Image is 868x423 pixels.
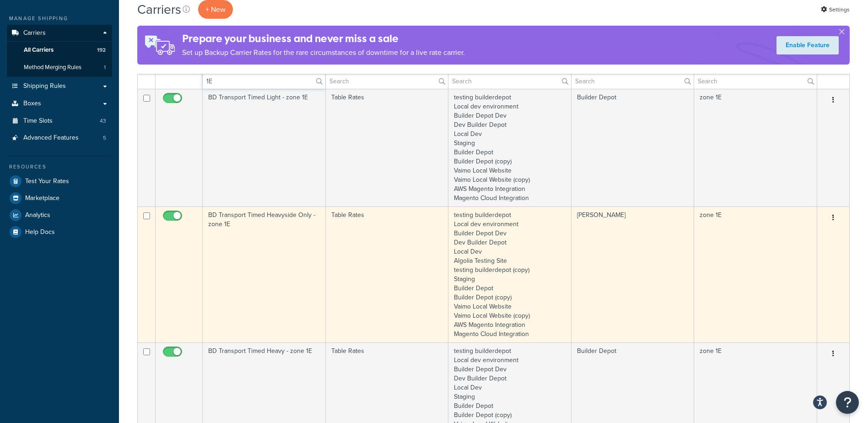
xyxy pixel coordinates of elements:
[203,73,325,89] input: Search
[7,59,112,76] li: Method Merging Rules
[23,117,53,125] span: Time Slots
[7,15,112,22] div: Manage Shipping
[571,73,694,89] input: Search
[23,100,41,108] span: Boxes
[7,78,112,95] a: Shipping Rules
[448,73,571,89] input: Search
[7,163,112,171] div: Resources
[25,195,59,202] span: Marketplace
[7,25,112,77] li: Carriers
[694,89,817,206] td: zone 1E
[448,89,571,206] td: testing builderdepot Local dev environment Builder Depot Dev Dev Builder Depot Local Dev Staging ...
[7,190,112,206] a: Marketplace
[25,211,50,219] span: Analytics
[571,89,695,206] td: Builder Depot
[23,134,79,142] span: Advanced Features
[23,29,46,37] span: Carriers
[104,64,106,71] span: 1
[7,25,112,42] a: Carriers
[24,46,54,54] span: All Carriers
[7,224,112,240] a: Help Docs
[326,206,449,342] td: Table Rates
[25,178,69,185] span: Test Your Rates
[103,134,106,142] span: 5
[203,89,326,206] td: BD Transport Timed Light - zone 1E
[448,206,571,342] td: testing builderdepot Local dev environment Builder Depot Dev Dev Builder Depot Local Dev Algolia ...
[7,173,112,190] a: Test Your Rates
[182,46,465,59] p: Set up Backup Carrier Rates for the rare circumstances of downtime for a live rate carrier.
[23,82,66,90] span: Shipping Rules
[776,36,839,54] a: Enable Feature
[182,31,465,46] h4: Prepare your business and never miss a sale
[7,42,112,59] li: All Carriers
[203,206,326,342] td: BD Transport Timed Heavyside Only - zone 1E
[836,391,859,414] button: Open Resource Center
[25,228,55,236] span: Help Docs
[7,42,112,59] a: All Carriers 192
[7,113,112,130] li: Time Slots
[326,89,449,206] td: Table Rates
[694,73,817,89] input: Search
[7,95,112,112] a: Boxes
[7,59,112,76] a: Method Merging Rules 1
[137,0,181,18] h1: Carriers
[97,46,106,54] span: 192
[694,206,817,342] td: zone 1E
[7,113,112,130] a: Time Slots 43
[7,207,112,223] a: Analytics
[7,130,112,146] li: Advanced Features
[326,73,448,89] input: Search
[100,117,106,125] span: 43
[7,130,112,146] a: Advanced Features 5
[137,26,182,65] img: ad-rules-rateshop-fe6ec290ccb7230408bd80ed9643f0289d75e0ffd9eb532fc0e269fcd187b520.png
[24,64,81,71] span: Method Merging Rules
[821,3,850,16] a: Settings
[571,206,695,342] td: [PERSON_NAME]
